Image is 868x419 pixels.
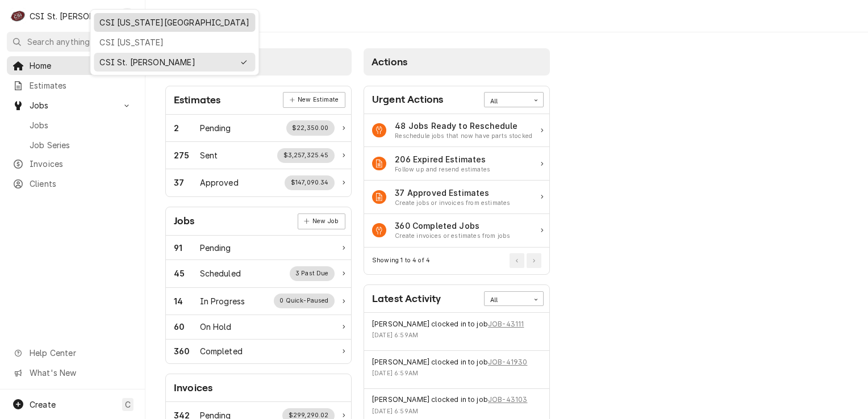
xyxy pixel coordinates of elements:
a: Go to Jobs [7,116,138,135]
span: Jobs [30,119,132,131]
a: Go to Job Series [7,136,138,154]
div: CSI St. [PERSON_NAME] [99,56,233,68]
div: CSI [US_STATE][GEOGRAPHIC_DATA] [99,16,249,28]
span: Job Series [30,139,132,151]
div: CSI [US_STATE] [99,36,249,48]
